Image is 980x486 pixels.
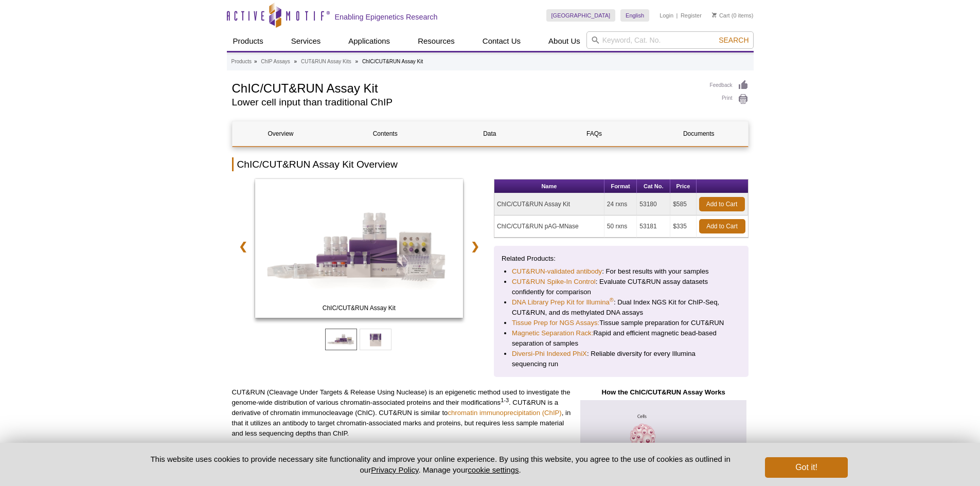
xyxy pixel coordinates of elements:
th: Cat No. [637,179,670,193]
li: (0 items) [712,9,754,22]
img: Your Cart [712,12,717,17]
a: DNA Library Prep Kit for Illumina® [512,297,614,308]
td: $585 [670,193,696,215]
li: : Dual Index NGS Kit for ChIP-Seq, CUT&RUN, and ds methylated DNA assays [512,297,730,318]
li: : For best results with your samples [512,266,730,277]
img: ChIC/CUT&RUN Assay Kit [255,179,464,318]
td: ChIC/CUT&RUN pAG-MNase [494,215,604,238]
a: Contents [337,121,434,146]
a: Print [710,94,749,105]
th: Price [670,179,696,193]
td: 50 rxns [604,215,637,238]
p: This website uses cookies to provide necessary site functionality and improve your online experie... [133,454,749,475]
a: Feedback [710,80,749,91]
a: Data [441,121,538,146]
a: Add to Cart [699,197,745,211]
a: Diversi-Phi Indexed PhiX [512,349,587,359]
li: : Reliable diversity for every Illumina sequencing run [512,349,730,369]
li: » [254,59,257,64]
h1: ChIC/CUT&RUN Assay Kit [232,80,700,95]
li: » [294,59,297,64]
a: Cart [712,12,730,19]
a: CUT&RUN Assay Kits [301,57,351,66]
li: » [355,59,359,64]
a: Documents [650,121,747,146]
a: Products [227,31,270,51]
a: Tissue Prep for NGS Assays: [512,318,599,328]
td: 53180 [637,193,670,215]
button: Got it! [765,457,847,478]
a: Add to Cart [699,219,745,233]
a: Applications [342,31,396,51]
td: 53181 [637,215,670,238]
a: Services [285,31,327,51]
a: FAQs [546,121,643,146]
a: Login [660,12,673,19]
td: $335 [670,215,696,238]
a: Register [681,12,702,19]
strong: How the ChIC/CUT&RUN Assay Works [601,388,725,396]
button: Search [716,35,752,45]
li: : Evaluate CUT&RUN assay datasets confidently for comparison [512,277,730,297]
a: ChIC/CUT&RUN Assay Kit [255,179,464,321]
a: English [620,9,649,22]
a: ❯ [464,235,486,258]
a: CUT&RUN Spike-In Control [512,277,596,287]
a: Products [231,57,252,66]
input: Keyword, Cat. No. [586,31,754,49]
span: ChIC/CUT&RUN Assay Kit [257,303,461,313]
a: CUT&RUN-validated antibody [512,266,602,277]
td: 24 rxns [604,193,637,215]
li: ChIC/CUT&RUN Assay Kit [362,59,423,64]
a: [GEOGRAPHIC_DATA] [546,9,616,22]
td: ChIC/CUT&RUN Assay Kit [494,193,604,215]
a: Contact Us [476,31,527,51]
li: Rapid and efficient magnetic bead-based separation of samples [512,328,730,349]
p: Related Products: [502,254,741,264]
a: chromatin immunoprecipitation (ChIP) [448,409,561,417]
sup: ® [610,297,614,303]
p: CUT&RUN (Cleavage Under Targets & Release Using Nuclease) is an epigenetic method used to investi... [232,387,571,439]
h2: Enabling Epigenetics Research [335,12,438,22]
a: ChIP Assays [261,57,290,66]
sup: 1-3 [501,397,509,403]
li: Tissue sample preparation for CUT&RUN [512,318,730,328]
button: cookie settings [468,465,519,474]
th: Format [604,179,637,193]
a: Resources [412,31,461,51]
a: ❮ [232,235,254,258]
h2: ChIC/CUT&RUN Assay Kit Overview [232,157,749,171]
a: About Us [542,31,586,51]
a: Privacy Policy [371,465,418,474]
h2: Lower cell input than traditional ChIP [232,98,700,107]
a: Magnetic Separation Rack: [512,328,593,338]
span: Search [719,36,749,44]
li: | [676,9,678,22]
a: Overview [233,121,329,146]
th: Name [494,179,604,193]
